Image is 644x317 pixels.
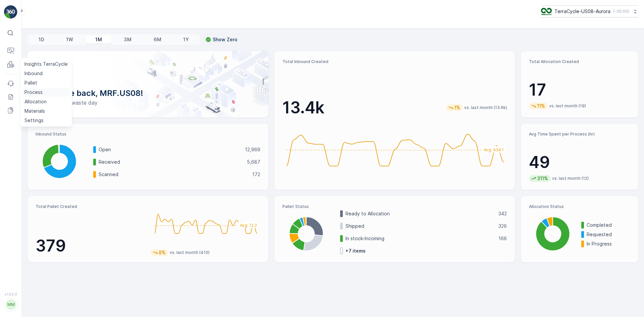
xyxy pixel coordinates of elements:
[529,152,630,172] p: 49
[536,103,546,109] p: 11%
[36,131,260,137] p: Inbound Status
[549,103,586,109] p: vs. last month (19)
[464,105,507,110] p: vs. last month (13.6k)
[124,36,131,43] p: 3M
[345,235,494,242] p: In stock-Incoming
[587,231,630,238] p: Requested
[247,159,260,165] p: 5,687
[282,59,507,64] p: Total Inbound Created
[587,241,630,247] p: In Progress
[245,146,260,153] p: 12,969
[529,59,630,64] p: Total Allocation Created
[282,204,507,209] p: Pallet Status
[38,99,258,107] p: Have a zero-waste day
[170,250,210,255] p: vs. last month (410)
[613,9,629,14] p: ( -05:00 )
[6,299,16,310] div: MM
[345,210,494,217] p: Ready to Allocation
[99,159,243,165] p: Received
[36,204,145,209] p: Total Pallet Created
[4,5,17,19] img: logo
[4,298,17,312] button: MM
[554,8,610,15] p: TerraCycle-US08-Aurora
[66,36,73,43] p: 1W
[453,104,461,111] p: 1%
[498,235,507,242] p: 166
[529,80,630,100] p: 17
[498,210,507,217] p: 342
[213,36,237,43] p: Show Zero
[541,8,552,15] img: image_ci7OI47.png
[4,292,17,296] span: v 1.52.0
[498,223,507,229] p: 326
[345,223,494,229] p: Shipped
[345,248,366,254] p: + 7 items
[282,98,324,118] p: 13.4k
[39,36,44,43] p: 1D
[529,204,630,209] p: Allocation Status
[38,88,258,99] p: Welcome back, MRF.US08!
[536,175,549,182] p: 311%
[529,131,630,137] p: Avg Time Spent per Process (hr)
[95,36,102,43] p: 1M
[587,222,630,228] p: Completed
[99,146,240,153] p: Open
[552,176,589,181] p: vs. last month (12)
[158,249,166,256] p: 8%
[183,36,189,43] p: 1Y
[99,171,248,178] p: Scanned
[36,236,145,256] p: 379
[541,5,639,17] button: TerraCycle-US08-Aurora(-05:00)
[154,36,161,43] p: 6M
[252,171,260,178] p: 172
